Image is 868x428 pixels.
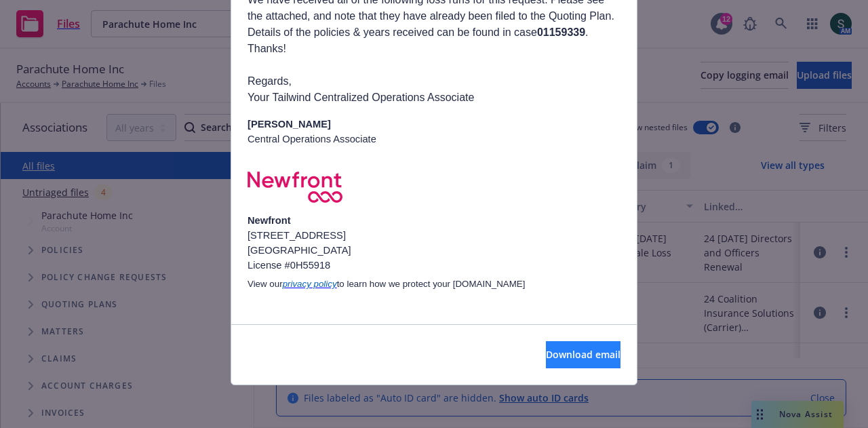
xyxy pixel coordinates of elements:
p: Central Operations Associate [248,132,620,147]
span: to learn how we protect your [DOMAIN_NAME] [337,279,526,289]
p: [STREET_ADDRESS] [248,228,620,243]
p: [GEOGRAPHIC_DATA] [248,243,620,258]
p: ref:!00D3k0t5A5.!500Vz07cU4H:ref [248,292,620,341]
span: privacy policy [283,279,337,289]
img: 38jENea [248,172,342,203]
b: [PERSON_NAME] [248,119,331,130]
a: privacy policy [283,277,337,289]
button: Download email [546,341,620,368]
p: License #0H55918 [248,258,620,273]
img: servlet.ImageServer [248,292,248,292]
b: 01159339 [537,26,585,38]
span: Download email [546,348,620,361]
span: View our [248,279,283,289]
b: Newfront [248,215,291,226]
